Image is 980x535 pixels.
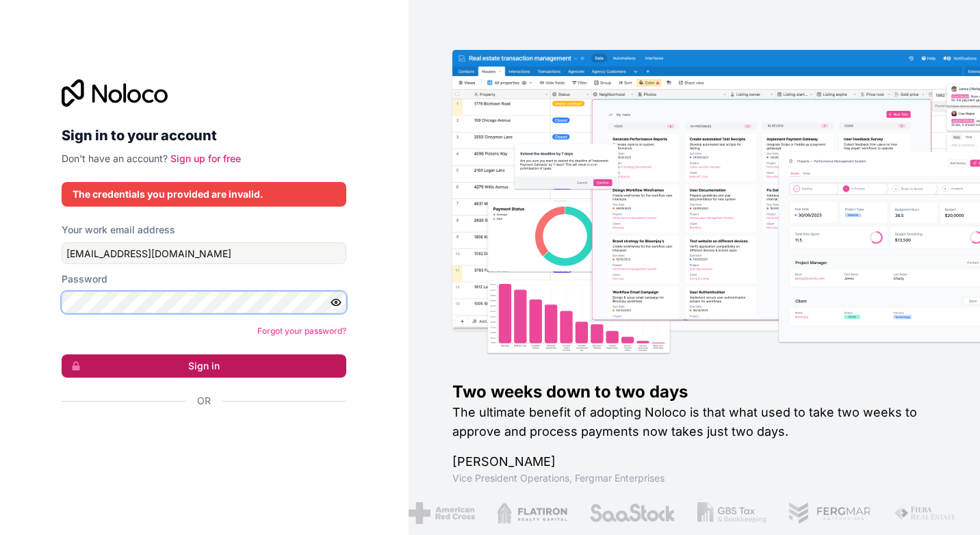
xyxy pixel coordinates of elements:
[197,394,211,408] span: Or
[62,291,346,313] input: Password
[257,326,346,336] a: Forgot your password?
[697,502,767,524] img: /assets/gbstax-C-GtDUiK.png
[62,223,175,237] label: Your work email address
[452,471,936,485] h1: Vice President Operations , Fergmar Enterprises
[62,153,168,164] span: Don't have an account?
[497,502,568,524] img: /assets/flatiron-C8eUkumj.png
[62,272,107,286] label: Password
[55,423,342,453] iframe: Sign in with Google Button
[452,452,936,471] h1: [PERSON_NAME]
[73,187,335,201] div: The credentials you provided are invalid.
[62,242,346,264] input: Email address
[589,502,675,524] img: /assets/saastock-C6Zbiodz.png
[788,502,872,524] img: /assets/fergmar-CudnrXN5.png
[452,381,936,403] h1: Two weeks down to two days
[62,123,346,148] h2: Sign in to your account
[409,502,475,524] img: /assets/american-red-cross-BAupjrZR.png
[452,403,936,441] h2: The ultimate benefit of adopting Noloco is that what used to take two weeks to approve and proces...
[894,502,958,524] img: /assets/fiera-fwj2N5v4.png
[170,153,241,164] a: Sign up for free
[62,354,346,378] button: Sign in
